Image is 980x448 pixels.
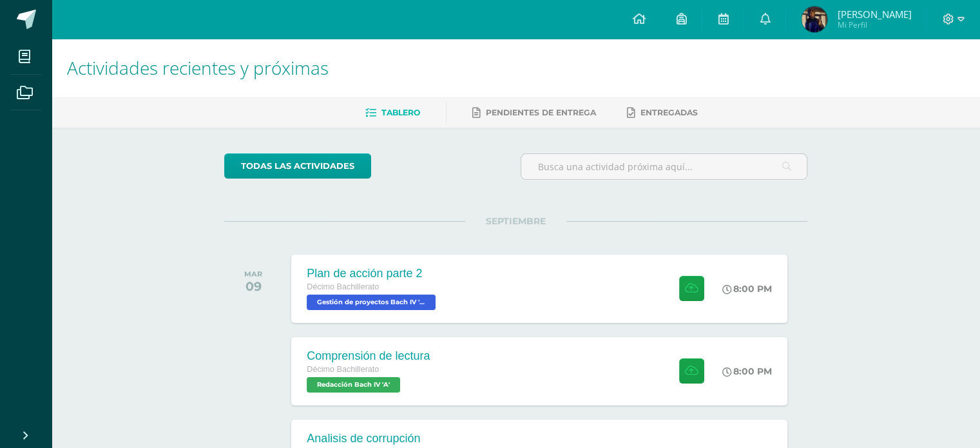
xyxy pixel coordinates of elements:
[307,377,400,393] span: Redacción Bach IV 'A'
[486,108,596,117] span: Pendientes de entrega
[640,108,698,117] span: Entregadas
[722,283,772,295] div: 8:00 PM
[722,365,772,377] div: 8:00 PM
[307,267,439,280] div: Plan de acción parte 2
[381,108,420,117] span: Tablero
[365,102,420,123] a: Tablero
[521,154,807,179] input: Busca una actividad próxima aquí...
[224,153,371,179] a: todas las Actividades
[465,215,566,227] span: SEPTIEMBRE
[307,282,379,291] span: Décimo Bachillerato
[837,8,911,21] span: [PERSON_NAME]
[244,269,262,278] div: MAR
[307,349,430,363] div: Comprensión de lectura
[627,102,698,123] a: Entregadas
[307,295,436,310] span: Gestión de proyectos Bach IV 'A'
[307,432,425,445] div: Analisis de corrupción
[837,19,911,30] span: Mi Perfil
[244,278,262,294] div: 09
[472,102,596,123] a: Pendientes de entrega
[307,365,379,374] span: Décimo Bachillerato
[67,55,329,80] span: Actividades recientes y próximas
[802,6,827,32] img: 47cfc69b6a1e0313111ae0dfa61b3de3.png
